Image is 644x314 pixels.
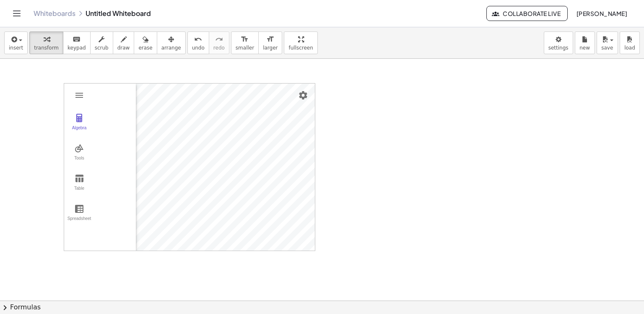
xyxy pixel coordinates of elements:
[548,45,569,51] span: settings
[136,84,315,251] canvas: Graphics View 1
[66,186,93,198] div: Table
[95,45,109,51] span: scrub
[213,45,225,51] span: redo
[263,45,278,51] span: larger
[117,45,130,51] span: draw
[620,31,640,54] button: load
[575,31,595,54] button: new
[66,216,93,228] div: Spreadsheet
[493,10,561,17] span: Collaborate Live
[576,10,627,17] span: [PERSON_NAME]
[192,45,205,51] span: undo
[4,31,28,54] button: insert
[134,31,157,54] button: erase
[284,31,317,54] button: fullscreen
[9,45,23,51] span: insert
[288,45,313,51] span: fullscreen
[34,45,59,51] span: transform
[569,6,634,21] button: [PERSON_NAME]
[66,126,93,137] div: Algebra
[486,6,568,21] button: Collaborate Live
[10,7,23,20] button: Toggle navigation
[241,34,249,44] i: format_size
[258,31,282,54] button: format_sizelarger
[63,31,91,54] button: keyboardkeypad
[579,45,590,51] span: new
[161,45,181,51] span: arrange
[29,31,63,54] button: transform
[601,45,613,51] span: save
[209,31,229,54] button: redoredo
[194,34,202,44] i: undo
[597,31,618,54] button: save
[73,34,80,44] i: keyboard
[236,45,254,51] span: smaller
[64,83,315,251] div: Graphing Calculator
[231,31,259,54] button: format_sizesmaller
[296,88,311,103] button: Settings
[66,156,93,167] div: Tools
[187,31,209,54] button: undoundo
[74,90,84,100] img: Main Menu
[138,45,152,51] span: erase
[157,31,186,54] button: arrange
[68,45,86,51] span: keypad
[113,31,135,54] button: draw
[624,45,635,51] span: load
[544,31,573,54] button: settings
[215,34,223,44] i: redo
[34,9,75,18] a: Whiteboards
[266,34,274,44] i: format_size
[90,31,113,54] button: scrub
